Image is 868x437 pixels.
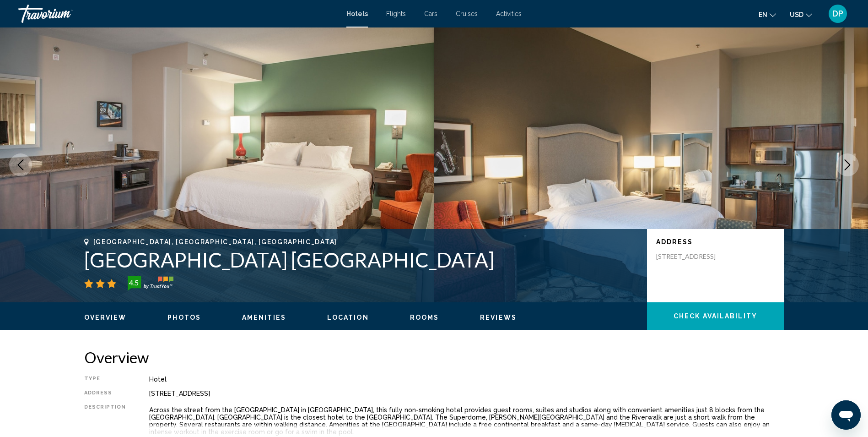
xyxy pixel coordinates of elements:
span: USD [790,11,803,18]
p: Across the street from the [GEOGRAPHIC_DATA] in [GEOGRAPHIC_DATA], this fully non-smoking hotel p... [149,406,784,436]
iframe: Button to launch messaging window [831,400,861,430]
span: Overview [84,314,127,321]
p: [STREET_ADDRESS] [656,252,729,261]
button: Previous image [9,153,32,176]
span: Location [327,314,369,321]
button: Reviews [480,313,517,322]
button: Rooms [410,313,439,322]
p: Address [656,238,775,246]
a: Activities [496,10,522,17]
button: Photos [167,313,201,322]
button: Next image [836,153,859,176]
img: trustyou-badge-hor.svg [128,276,173,291]
button: User Menu [826,4,850,23]
a: Flights [386,10,406,17]
span: Reviews [480,314,517,321]
a: Cruises [456,10,478,17]
button: Change currency [790,8,812,21]
div: Address [84,390,126,397]
button: Location [327,313,369,322]
span: [GEOGRAPHIC_DATA], [GEOGRAPHIC_DATA], [GEOGRAPHIC_DATA] [93,238,337,246]
a: Travorium [18,5,337,23]
span: Photos [167,314,201,321]
a: Hotels [346,10,368,17]
span: Check Availability [674,313,757,320]
span: Rooms [410,314,439,321]
a: Cars [424,10,437,17]
button: Amenities [242,313,286,322]
div: [STREET_ADDRESS] [149,390,784,397]
span: DP [832,9,843,18]
button: Overview [84,313,127,322]
div: 4.5 [125,277,143,288]
div: Hotel [149,376,784,383]
span: en [759,11,767,18]
span: Amenities [242,314,286,321]
h1: [GEOGRAPHIC_DATA] [GEOGRAPHIC_DATA] [84,248,638,272]
div: Type [84,376,126,383]
h2: Overview [84,348,784,366]
button: Change language [759,8,776,21]
button: Check Availability [647,302,784,330]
